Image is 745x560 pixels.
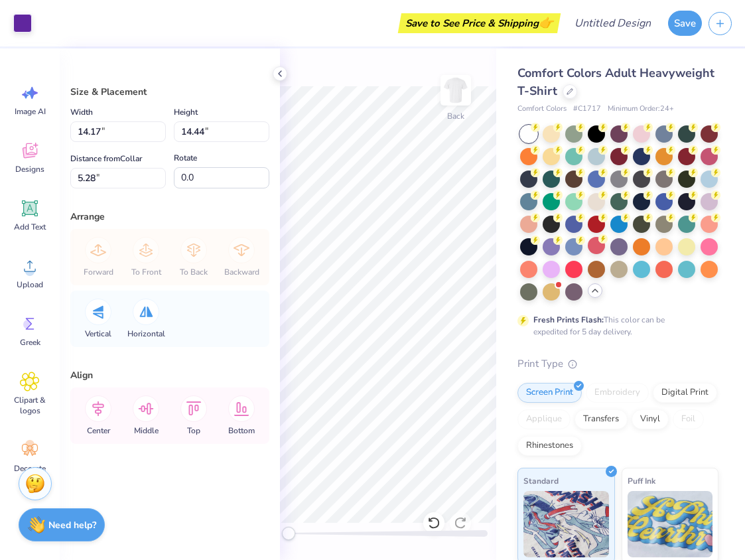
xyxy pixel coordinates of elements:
div: Back [447,110,464,122]
span: Minimum Order: 24 + [608,104,674,115]
img: Puff Ink [628,491,713,557]
span: Vertical [85,328,111,339]
div: Transfers [575,409,628,429]
span: Puff Ink [628,474,655,488]
span: Image AI [15,106,46,117]
span: 👉 [539,15,553,31]
span: Add Text [14,222,46,232]
img: Standard [523,491,609,557]
span: Horizontal [127,328,165,339]
span: Comfort Colors [517,104,567,115]
span: Center [87,425,110,436]
span: Top [187,425,200,436]
input: Untitled Design [564,10,661,36]
button: Save [668,11,702,36]
label: Width [70,104,93,120]
div: Accessibility label [282,527,295,540]
span: # C1717 [573,104,601,115]
span: Designs [15,164,44,175]
label: Distance from Collar [70,151,142,167]
div: Align [70,368,269,382]
span: Decorate [14,463,46,474]
div: Foil [673,409,704,429]
div: Size & Placement [70,85,269,99]
strong: Fresh Prints Flash: [533,315,604,325]
div: Vinyl [632,409,669,429]
span: Upload [17,279,43,290]
div: Screen Print [517,383,582,403]
label: Height [174,104,198,120]
strong: Need help? [48,519,96,531]
span: Standard [523,474,559,488]
span: Greek [20,337,40,348]
div: Digital Print [653,383,717,403]
div: Embroidery [586,383,649,403]
span: Bottom [228,425,255,436]
div: This color can be expedited for 5 day delivery. [533,314,697,338]
img: Back [442,77,469,104]
span: Middle [134,425,159,436]
div: Rhinestones [517,436,582,456]
div: Print Type [517,356,718,372]
label: Rotate [174,150,197,166]
div: Arrange [70,210,269,224]
div: Applique [517,409,571,429]
span: Comfort Colors Adult Heavyweight T-Shirt [517,65,714,99]
span: Clipart & logos [8,395,52,416]
div: Save to See Price & Shipping [401,13,557,33]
